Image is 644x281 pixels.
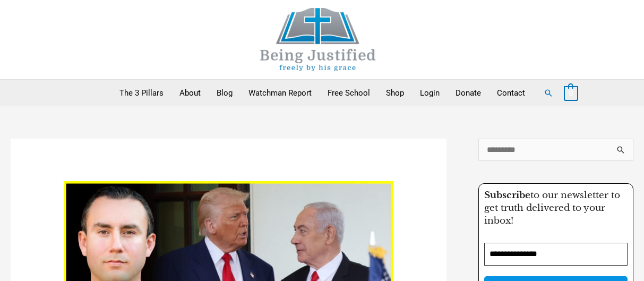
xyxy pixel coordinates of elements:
[484,190,620,226] span: to our newsletter to get truth delivered to your inbox!
[238,8,398,71] img: Being Justified
[320,80,378,106] a: Free School
[569,89,573,97] span: 0
[484,243,628,266] input: Email Address *
[489,80,533,106] a: Contact
[448,80,489,106] a: Donate
[484,190,530,201] strong: Subscribe
[564,88,578,98] a: View Shopping Cart, empty
[544,88,553,98] a: Search button
[209,80,241,106] a: Blog
[111,80,171,106] a: The 3 Pillars
[241,80,320,106] a: Watchman Report
[378,80,412,106] a: Shop
[412,80,448,106] a: Login
[171,80,209,106] a: About
[111,80,533,106] nav: Primary Site Navigation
